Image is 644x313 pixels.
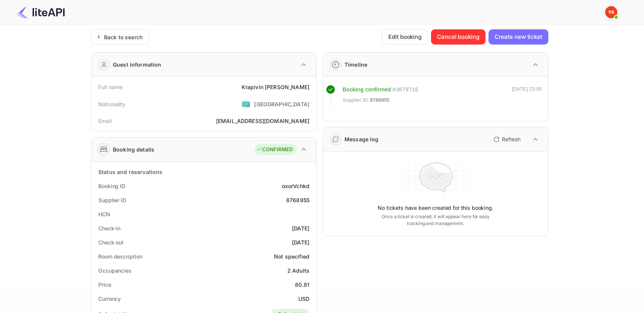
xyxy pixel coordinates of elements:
[98,210,110,218] div: HCN
[98,224,120,232] div: Check-in
[502,135,521,143] p: Refresh
[98,281,111,289] div: Price
[17,6,65,18] img: LiteAPI Logo
[216,117,309,125] div: [EMAIL_ADDRESS][DOMAIN_NAME]
[282,182,309,190] div: oxorVchkd
[98,267,131,275] div: Occupancies
[605,6,617,18] img: Yandex Support
[344,61,367,69] div: Timeline
[287,267,309,275] div: 2 Adults
[113,61,162,69] div: Guest information
[292,238,309,246] div: [DATE]
[242,97,250,111] span: United States
[489,133,524,145] button: Refresh
[295,281,309,289] div: 80.81
[378,204,493,212] p: No tickets have been created for this booking.
[98,83,122,91] div: Full name
[254,100,309,108] div: [GEOGRAPHIC_DATA]
[343,85,391,94] div: Booking confirmed
[274,252,309,260] div: Not specified
[431,29,485,45] button: Cancel booking
[382,29,428,45] button: Edit booking
[292,224,309,232] div: [DATE]
[489,29,548,45] button: Create new ticket
[344,135,379,143] div: Message log
[375,213,496,227] p: Once a ticket is created, it will appear here for easy tracking and management.
[98,100,126,108] div: Nationality
[298,295,309,303] div: USD
[343,96,369,104] span: Supplier ID:
[98,182,125,190] div: Booking ID
[104,33,143,41] div: Back to search
[98,295,121,303] div: Currency
[98,168,162,176] div: Status and reservations
[392,85,418,94] div: # 3879716
[98,238,123,246] div: Check out
[242,83,309,91] div: Krapivin [PERSON_NAME]
[512,85,542,107] div: [DATE] 23:05
[113,145,154,153] div: Booking details
[98,252,142,260] div: Room description
[370,96,390,104] span: 8768955
[98,196,126,204] div: Supplier ID
[286,196,309,204] div: 8768955
[256,146,293,153] div: CONFIRMED
[98,117,112,125] div: Email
